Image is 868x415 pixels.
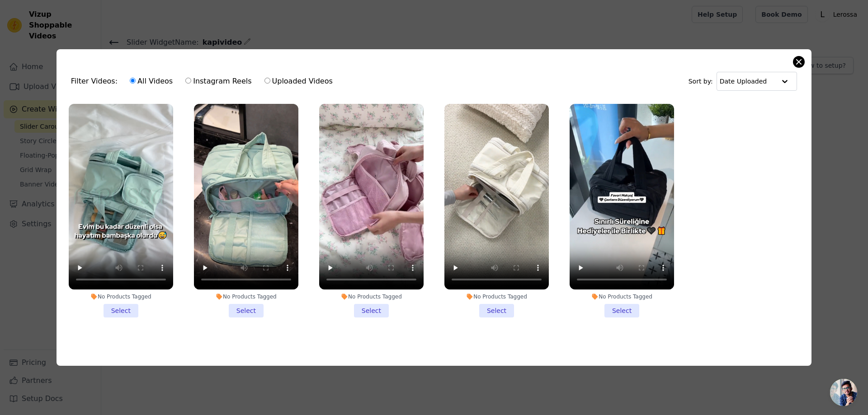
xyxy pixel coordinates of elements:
label: Uploaded Videos [264,75,333,87]
a: Açık sohbet [830,379,857,406]
div: No Products Tagged [444,293,549,300]
label: All Videos [129,75,173,87]
div: No Products Tagged [69,293,173,300]
label: Instagram Reels [185,75,252,87]
div: Filter Videos: [71,71,338,92]
div: No Products Tagged [319,293,424,300]
div: No Products Tagged [194,293,298,300]
button: Close modal [793,56,804,67]
div: No Products Tagged [570,293,674,300]
div: Sort by: [689,72,797,91]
